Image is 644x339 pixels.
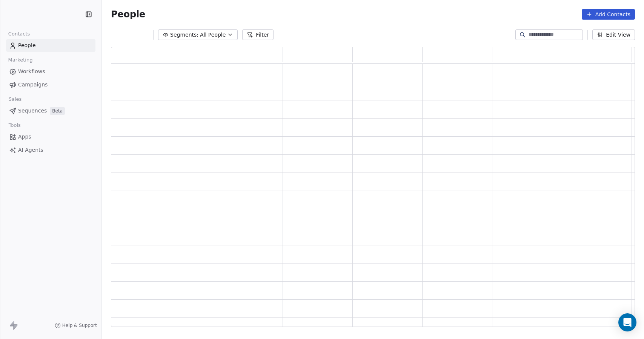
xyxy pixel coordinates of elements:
span: Sales [5,94,25,105]
span: Campaigns [18,81,48,89]
span: People [111,9,145,20]
a: People [6,39,95,52]
a: AI Agents [6,144,95,156]
button: Filter [242,29,274,40]
a: Workflows [6,65,95,78]
button: Add Contacts [582,9,635,20]
span: Apps [18,133,31,141]
span: Beta [50,107,65,115]
span: Sequences [18,107,47,115]
span: Segments: [170,31,198,39]
span: Marketing [5,54,36,66]
div: Open Intercom Messenger [618,313,636,331]
button: Edit View [592,29,635,40]
span: Contacts [5,28,33,40]
span: Workflows [18,68,45,76]
a: Help & Support [55,322,97,328]
span: All People [200,31,226,39]
a: Apps [6,131,95,143]
span: Tools [5,120,24,131]
a: SequencesBeta [6,105,95,117]
a: Campaigns [6,79,95,91]
span: People [18,42,36,49]
span: Help & Support [62,322,97,328]
span: AI Agents [18,146,43,154]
